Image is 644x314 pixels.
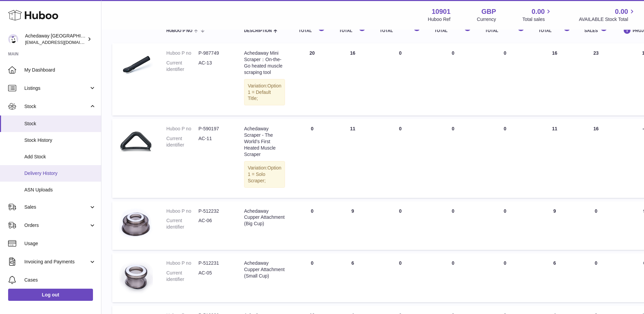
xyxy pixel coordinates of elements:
td: 9 [332,201,373,250]
span: Option 1 = Solo Scraper; [248,165,281,183]
span: Invoicing and Payments [24,259,89,265]
strong: 10901 [432,7,451,16]
td: 0 [292,201,332,250]
span: Option 1 = Default Title; [248,83,281,101]
img: product image [119,50,153,84]
td: 16 [578,119,615,198]
a: 0.00 AVAILABLE Stock Total [579,7,636,23]
span: Usage [24,240,96,247]
a: Log out [8,289,93,301]
span: Delivery History [24,170,96,177]
dt: Huboo P no [166,50,198,56]
strong: GBP [481,7,496,16]
dt: Huboo P no [166,208,198,214]
td: 16 [532,43,578,115]
div: Currency [477,16,496,23]
div: Variation: [244,79,285,106]
div: Variation: [244,161,285,188]
span: [EMAIL_ADDRESS][DOMAIN_NAME] [25,40,99,45]
span: Huboo P no [166,29,192,33]
span: Orders [24,222,89,229]
dt: Huboo P no [166,126,198,132]
span: Listings [24,85,89,91]
td: 0 [578,201,615,250]
td: 11 [532,119,578,198]
a: 0.00 Total sales [522,7,552,23]
span: 0 [504,126,506,131]
dt: Current identifier [166,135,198,148]
td: 0 [373,43,428,115]
div: Achedaway Cupper Attachment (Small Cup) [244,260,285,279]
span: Stock [24,121,96,127]
td: 0 [428,201,478,250]
td: 0 [292,253,332,302]
dd: P-590197 [198,126,231,132]
span: ASN Uploads [24,187,96,193]
span: 0.00 [532,7,545,16]
td: 9 [532,201,578,250]
td: 0 [428,253,478,302]
dd: AC-05 [198,270,231,283]
dd: AC-06 [198,217,231,230]
td: 6 [532,253,578,302]
dd: AC-13 [198,60,231,73]
td: 11 [332,119,373,198]
span: 0 [504,50,506,56]
span: Stock History [24,137,96,143]
dt: Current identifier [166,60,198,73]
div: Huboo Ref [428,16,451,23]
td: 0 [373,201,428,250]
div: Achedaway [GEOGRAPHIC_DATA] [25,33,86,46]
div: Achedaway Cupper Attachment (Big Cup) [244,208,285,227]
span: 0.00 [615,7,628,16]
dt: Huboo P no [166,260,198,266]
td: 0 [373,119,428,198]
img: product image [119,260,153,294]
span: 0 [504,208,506,214]
div: Achedaway Scraper - The World’s First Heated Muscle Scraper [244,126,285,157]
img: product image [119,126,153,159]
span: 0 [504,260,506,266]
dt: Current identifier [166,217,198,230]
td: 23 [578,43,615,115]
dd: P-512232 [198,208,231,214]
span: Total sales [522,16,552,23]
td: 0 [373,253,428,302]
span: My Dashboard [24,67,96,73]
dd: AC-11 [198,135,231,148]
img: admin@newpb.co.uk [8,34,18,44]
td: 6 [332,253,373,302]
dt: Current identifier [166,270,198,283]
span: Stock [24,103,89,110]
img: product image [119,208,153,242]
span: Cases [24,277,96,283]
span: AVAILABLE Stock Total [579,16,636,23]
dd: P-512231 [198,260,231,266]
td: 16 [332,43,373,115]
td: 0 [428,119,478,198]
dd: P-987749 [198,50,231,56]
span: Description [244,29,272,33]
div: Achedaway Mini Scraper：On-the-Go heated muscle scraping tool [244,50,285,76]
td: 0 [428,43,478,115]
span: Sales [24,204,89,210]
td: 0 [578,253,615,302]
span: Add Stock [24,154,96,160]
td: 0 [292,119,332,198]
td: 20 [292,43,332,115]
